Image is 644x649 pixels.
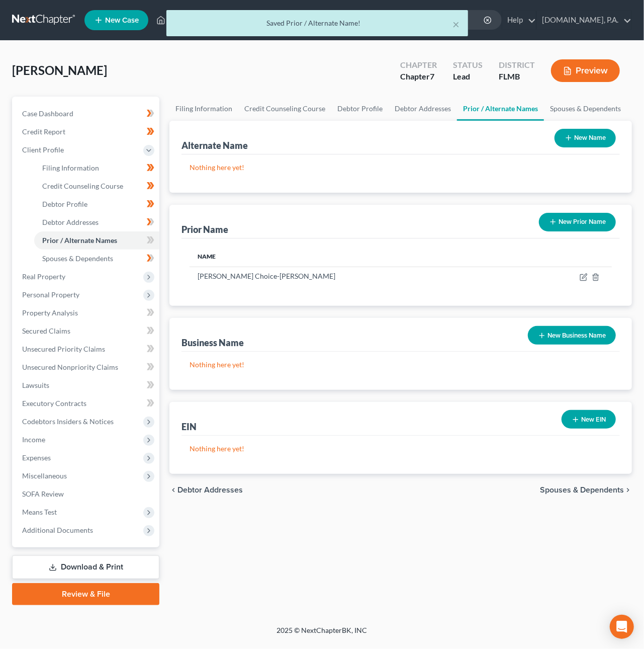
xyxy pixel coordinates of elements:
span: Income [22,435,45,444]
span: Debtor Addresses [42,218,99,226]
th: Name [190,247,524,267]
span: Spouses & Dependents [42,254,113,263]
span: Filing Information [42,164,99,172]
td: [PERSON_NAME] Choice-[PERSON_NAME] [190,267,524,286]
button: Preview [551,59,620,82]
div: Chapter [400,71,437,83]
p: Nothing here yet! [190,360,612,370]
span: Spouses & Dependents [540,486,624,494]
div: Chapter [400,59,437,71]
div: Status [453,59,483,71]
a: Download & Print [12,555,159,579]
span: Unsecured Nonpriority Claims [22,363,118,371]
span: 7 [430,71,434,81]
span: Credit Report [22,127,65,136]
button: Spouses & Dependents chevron_right [540,486,632,494]
a: Filing Information [169,97,238,121]
button: New EIN [562,410,616,429]
a: Debtor Addresses [34,213,159,231]
span: Expenses [22,453,51,462]
a: SOFA Review [14,485,159,503]
span: Case Dashboard [22,109,73,118]
div: Prior Name [181,223,228,235]
i: chevron_left [169,486,177,494]
span: [PERSON_NAME] [12,63,107,77]
a: Unsecured Priority Claims [14,340,159,358]
a: Spouses & Dependents [544,97,627,121]
div: Saved Prior / Alternate Name! [174,18,460,28]
a: Review & File [12,583,159,605]
a: Unsecured Nonpriority Claims [14,358,159,376]
div: Alternate Name [181,139,248,151]
span: Prior / Alternate Names [42,236,117,245]
i: chevron_right [624,486,632,494]
a: Debtor Profile [34,195,159,213]
button: New Name [555,129,616,147]
button: × [453,18,460,30]
a: Debtor Profile [331,97,389,121]
div: EIN [181,421,197,433]
span: Real Property [22,272,65,281]
span: Codebtors Insiders & Notices [22,417,114,426]
span: Executory Contracts [22,399,86,408]
span: Personal Property [22,290,79,299]
a: Prior / Alternate Names [457,97,544,121]
a: Secured Claims [14,322,159,340]
a: Case Dashboard [14,105,159,123]
span: Credit Counseling Course [42,182,123,190]
span: Property Analysis [22,308,78,317]
span: Miscellaneous [22,471,67,480]
a: Lawsuits [14,376,159,394]
span: Secured Claims [22,327,70,335]
div: Business Name [181,337,244,349]
span: Debtor Profile [42,200,87,208]
div: Open Intercom Messenger [610,615,634,639]
span: Client Profile [22,145,64,154]
span: Unsecured Priority Claims [22,345,105,353]
div: 2025 © NextChapterBK, INC [36,625,609,643]
span: Debtor Addresses [177,486,243,494]
div: District [499,59,535,71]
span: SOFA Review [22,490,64,498]
button: chevron_left Debtor Addresses [169,486,243,494]
a: Prior / Alternate Names [34,231,159,250]
a: Credit Report [14,123,159,141]
a: Filing Information [34,159,159,177]
span: Means Test [22,508,57,516]
a: Credit Counseling Course [238,97,331,121]
button: New Business Name [528,326,616,345]
a: Spouses & Dependents [34,250,159,268]
p: Nothing here yet! [190,163,612,173]
span: Lawsuits [22,381,49,389]
span: Additional Documents [22,526,93,534]
a: Executory Contracts [14,394,159,413]
button: New Prior Name [539,213,616,231]
a: Debtor Addresses [389,97,457,121]
a: Property Analysis [14,304,159,322]
a: Credit Counseling Course [34,177,159,195]
div: Lead [453,71,483,83]
div: FLMB [499,71,535,83]
p: Nothing here yet! [190,444,612,454]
